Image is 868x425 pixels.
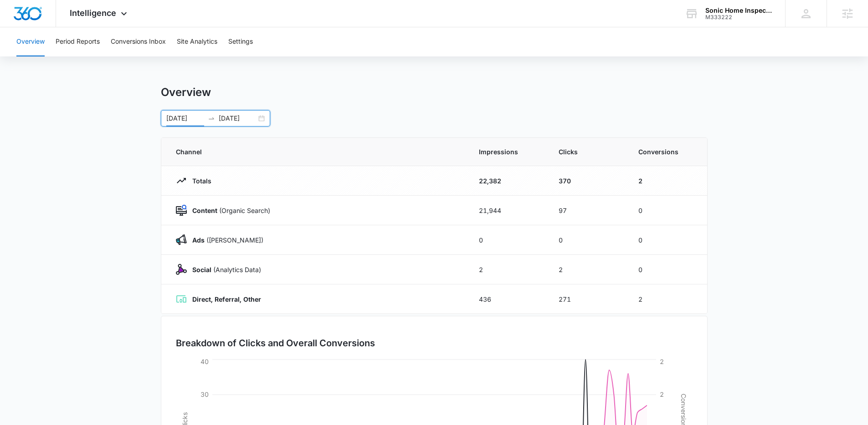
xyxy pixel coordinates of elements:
[56,27,100,56] button: Period Reports
[660,358,664,365] tspan: 2
[187,206,270,215] p: (Organic Search)
[161,86,211,99] h1: Overview
[176,264,187,275] img: Social
[24,24,100,31] div: Domain: [DOMAIN_NAME]
[200,390,209,398] tspan: 30
[627,196,707,225] td: 0
[187,176,211,186] p: Totals
[25,53,32,60] img: tab_domain_overview_orange.svg
[176,205,187,216] img: Content
[176,336,375,350] h3: Breakdown of Clicks and Overall Conversions
[208,115,215,122] span: to
[192,236,205,244] strong: Ads
[548,255,627,284] td: 2
[166,113,204,123] input: Start date
[192,266,211,273] strong: Social
[468,284,548,314] td: 436
[70,8,116,18] span: Intelligence
[91,53,98,60] img: tab_keywords_by_traffic_grey.svg
[627,284,707,314] td: 2
[638,147,693,157] span: Conversions
[35,54,82,60] div: Domain Overview
[548,196,627,225] td: 97
[548,284,627,314] td: 271
[468,166,548,196] td: 22,382
[705,14,772,20] div: account id
[627,225,707,255] td: 0
[559,147,616,157] span: Clicks
[176,147,457,157] span: Channel
[548,166,627,196] td: 370
[468,225,548,255] td: 0
[468,196,548,225] td: 21,944
[219,113,257,123] input: End date
[192,207,217,214] strong: Content
[177,27,217,56] button: Site Analytics
[187,265,261,274] p: (Analytics Data)
[468,255,548,284] td: 2
[192,295,261,303] strong: Direct, Referral, Other
[208,115,215,122] span: swap-right
[15,15,22,22] img: logo_orange.svg
[627,255,707,284] td: 0
[26,15,45,22] div: v 4.0.25
[16,27,45,56] button: Overview
[548,225,627,255] td: 0
[627,166,707,196] td: 2
[101,54,154,60] div: Keywords by Traffic
[200,358,209,365] tspan: 40
[111,27,166,56] button: Conversions Inbox
[187,235,263,245] p: ([PERSON_NAME])
[15,24,22,31] img: website_grey.svg
[176,234,187,245] img: Ads
[660,390,664,398] tspan: 2
[479,147,537,157] span: Impressions
[705,7,772,14] div: account name
[228,27,253,56] button: Settings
